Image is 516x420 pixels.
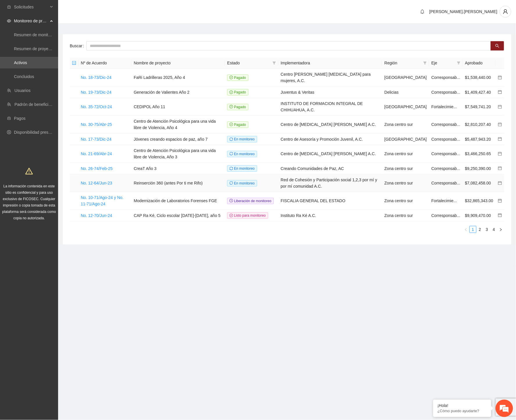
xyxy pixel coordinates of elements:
[500,6,511,17] button: user
[422,59,428,67] span: filter
[227,122,248,128] span: Pagado
[273,61,276,65] span: filter
[227,151,257,157] span: En monitoreo
[131,98,225,116] td: CEDIPOL Año 11
[498,152,502,156] span: calendar
[497,226,504,233] li: Next Page
[498,166,502,170] span: calendar
[14,32,56,37] a: Resumen de monitoreo
[431,166,461,171] span: Corresponsab...
[498,213,502,218] a: calendar
[30,30,98,37] div: Chatee con nosotros ahora
[498,137,502,141] span: calendar
[382,145,429,163] td: Zona centro sur
[81,75,112,80] a: No. 18-73/Dic-24
[278,163,382,174] td: Creando Comunidades de Paz, AC
[382,98,429,116] td: [GEOGRAPHIC_DATA]
[278,116,382,133] td: Centro de [MEDICAL_DATA] [PERSON_NAME] A.C.
[227,60,270,66] span: Estado
[470,226,476,233] li: 1
[382,69,429,86] td: [GEOGRAPHIC_DATA]
[81,166,113,171] a: No. 26-74/Feb-25
[131,210,225,221] td: CAP Ra Ké, Ciclo escolar [DATE]-[DATE], año 5
[498,198,502,203] a: calendar
[278,174,382,192] td: Red de Cohesión y Participación social 1,2,3 por mí y por mí comunidad A.C.
[438,403,487,408] div: ¡Hola!
[278,69,382,86] td: Centro [PERSON_NAME] [MEDICAL_DATA] para mujeres, A.C.
[227,89,248,95] span: Pagado
[2,184,56,220] span: La información contenida en este sitio es confidencial y para uso exclusivo de FICOSEC. Cualquier...
[81,151,112,156] a: No. 21-69/Abr-24
[230,181,233,185] span: sync
[70,41,86,50] label: Buscar
[463,57,496,69] th: Aprobado
[382,133,429,145] td: [GEOGRAPHIC_DATA]
[491,41,504,50] button: search
[15,88,31,93] a: Usuarios
[15,102,57,107] a: Padrón de beneficiarios
[463,192,496,210] td: $32,865,343.00
[131,145,225,163] td: Centro de Atención Psicológica para una vida libre de Violencia, Año 3
[498,122,502,127] a: calendar
[14,74,34,79] a: Concluidos
[418,9,427,14] span: bell
[131,86,225,98] td: Generación de Valientes Año 2
[484,226,490,233] a: 3
[463,174,496,192] td: $7,082,458.00
[131,57,225,69] th: Nombre de proyecto
[271,59,277,67] span: filter
[278,57,382,69] th: Implementadora
[278,145,382,163] td: Centro de [MEDICAL_DATA] [PERSON_NAME] A.C.
[457,61,461,65] span: filter
[463,98,496,116] td: $7,549,741.20
[438,409,487,413] p: ¿Cómo puedo ayudarte?
[230,152,233,155] span: sync
[230,105,233,108] span: check-circle
[227,75,248,81] span: Pagado
[78,57,131,69] th: Nº de Acuerdo
[14,130,64,135] a: Disponibilidad presupuestal
[131,174,225,192] td: Reinserción 360 (antes Por ti me Rifo)
[230,137,233,141] span: sync
[278,98,382,116] td: INSTITUTO DE FORMACION INTEGRAL DE CHIHUAHUA, A.C.
[131,163,225,174] td: CreaT Año 3
[498,137,502,142] a: calendar
[227,180,257,187] span: En monitoreo
[431,60,455,66] span: Eje
[490,226,497,233] li: 4
[498,90,502,95] a: calendar
[81,195,123,206] a: No. 10-71/Ago-24 y No. 11-71/Ago-24
[131,69,225,86] td: FaRi Ladrilleras 2025, Año 4
[498,90,502,94] span: calendar
[230,214,233,217] span: check-circle
[498,166,502,171] a: calendar
[483,226,490,233] li: 3
[14,60,27,65] a: Activos
[81,181,112,185] a: No. 12-64/Jun-23
[431,122,461,127] span: Corresponsab...
[464,228,468,231] span: left
[463,116,496,133] td: $2,810,207.40
[476,226,483,233] li: 2
[14,116,26,121] a: Pagos
[7,19,11,23] span: eye
[495,44,499,48] span: search
[498,122,502,126] span: calendar
[3,158,111,179] textarea: Escriba su mensaje y pulse “Intro”
[81,213,112,218] a: No. 12-70/Jun-24
[431,75,461,80] span: Corresponsab...
[278,210,382,221] td: Instituto Ra Ké A.C.
[431,90,461,95] span: Corresponsab...
[456,59,462,67] span: filter
[431,213,461,218] span: Corresponsab...
[499,228,503,231] span: right
[382,116,429,133] td: Zona centro sur
[431,198,457,203] span: Fortalecimie...
[25,167,33,175] span: warning
[498,75,502,80] a: calendar
[81,104,112,109] a: No. 35-72/Oct-24
[498,151,502,156] a: calendar
[81,90,112,95] a: No. 19-73/Dic-24
[95,3,109,17] div: Minimizar ventana de chat en vivo
[14,1,48,13] span: Solicitudes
